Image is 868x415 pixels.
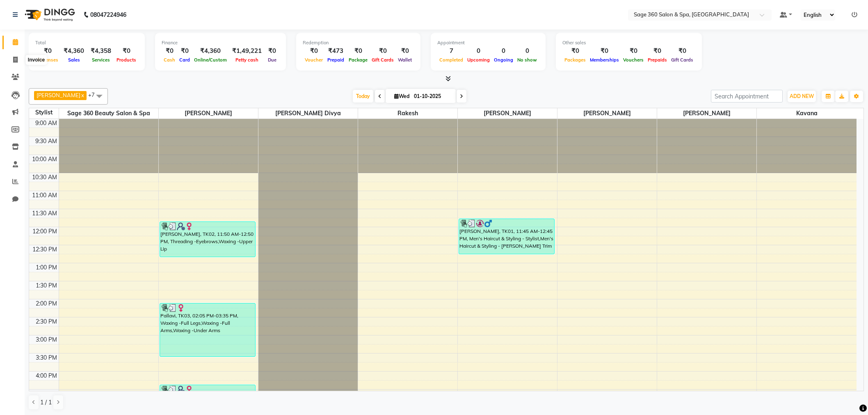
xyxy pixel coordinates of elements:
[562,57,588,63] span: Packages
[347,57,370,63] span: Package
[790,93,814,99] span: ADD NEW
[34,372,59,380] div: 4:00 PM
[34,263,59,272] div: 1:00 PM
[646,57,669,63] span: Prepaids
[437,46,465,56] div: 7
[411,90,452,103] input: 2025-10-01
[31,227,59,236] div: 12:00 PM
[30,191,59,200] div: 11:00 AM
[325,57,346,63] span: Prepaid
[29,108,59,117] div: Stylist
[30,155,59,164] div: 10:00 AM
[34,281,59,290] div: 1:30 PM
[353,90,373,103] span: Today
[465,57,492,63] span: Upcoming
[711,90,783,103] input: Search Appointment
[177,57,192,63] span: Card
[31,245,59,254] div: 12:30 PM
[160,222,255,257] div: [PERSON_NAME], TK02, 11:50 AM-12:50 PM, Threading -Eyebrows,Waxing -Upper Lip
[34,353,59,362] div: 3:30 PM
[34,390,59,398] div: 4:30 PM
[162,46,177,56] div: ₹0
[90,3,126,26] b: 08047224946
[458,108,557,119] span: [PERSON_NAME]
[34,335,59,344] div: 3:00 PM
[192,57,229,63] span: Online/Custom
[266,57,279,63] span: Due
[21,3,77,26] img: logo
[26,55,47,65] div: Invoice
[87,46,114,56] div: ₹4,358
[30,209,59,218] div: 11:30 AM
[30,173,59,182] div: 10:30 AM
[233,57,260,63] span: Petty cash
[492,46,515,56] div: 0
[162,39,279,46] div: Finance
[114,46,138,56] div: ₹0
[160,385,255,402] div: [PERSON_NAME], TK04, 04:20 PM-04:50 PM, Pedicure -Chocolate Mint Pedicure
[160,303,255,356] div: Pallavi, TK03, 02:05 PM-03:35 PM, Waxing -Full Legs,Waxing -Full Arms,Waxing -Under Arms
[66,57,82,63] span: Sales
[192,46,229,56] div: ₹4,360
[392,93,411,99] span: Wed
[34,137,59,146] div: 9:30 AM
[303,46,325,56] div: ₹0
[669,57,695,63] span: Gift Cards
[303,39,414,46] div: Redemption
[229,46,265,56] div: ₹1,49,221
[370,57,396,63] span: Gift Cards
[621,57,646,63] span: Vouchers
[60,46,87,56] div: ₹4,360
[492,57,515,63] span: Ongoing
[562,46,588,56] div: ₹0
[788,91,816,102] button: ADD NEW
[515,57,539,63] span: No show
[80,92,84,98] a: x
[177,46,192,56] div: ₹0
[465,46,492,56] div: 0
[396,46,414,56] div: ₹0
[34,317,59,326] div: 2:30 PM
[646,46,669,56] div: ₹0
[757,108,857,119] span: Kavana
[90,57,112,63] span: Services
[515,46,539,56] div: 0
[265,46,279,56] div: ₹0
[258,108,358,119] span: [PERSON_NAME] Divya
[88,91,101,98] span: +7
[114,57,138,63] span: Products
[159,108,258,119] span: [PERSON_NAME]
[459,219,554,254] div: [PERSON_NAME], TK01, 11:45 AM-12:45 PM, Men's Haircut & Styling - Stylist,Men's Haircut & Styling...
[40,398,52,407] span: 1 / 1
[59,108,158,119] span: Sage 360 Beauty Salon & Spa
[621,46,646,56] div: ₹0
[669,46,695,56] div: ₹0
[325,46,347,56] div: ₹473
[358,108,457,119] span: Rakesh
[347,46,370,56] div: ₹0
[557,108,657,119] span: [PERSON_NAME]
[162,57,177,63] span: Cash
[34,299,59,308] div: 2:00 PM
[437,39,539,46] div: Appointment
[588,46,621,56] div: ₹0
[396,57,414,63] span: Wallet
[37,92,80,98] span: [PERSON_NAME]
[370,46,396,56] div: ₹0
[437,57,465,63] span: Completed
[303,57,325,63] span: Voucher
[562,39,695,46] div: Other sales
[588,57,621,63] span: Memberships
[35,39,138,46] div: Total
[35,46,60,56] div: ₹0
[657,108,756,119] span: [PERSON_NAME]
[34,119,59,128] div: 9:00 AM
